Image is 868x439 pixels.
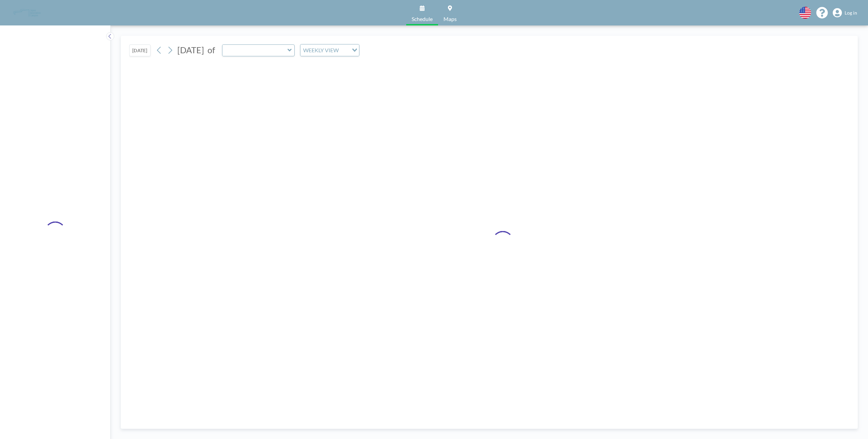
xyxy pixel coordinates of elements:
button: [DATE] [129,44,151,56]
span: Schedule [412,16,433,22]
img: organization-logo [11,6,43,20]
span: Log in [845,10,857,16]
span: WEEKLY VIEW [302,46,340,55]
div: Search for option [300,44,359,56]
a: Log in [833,8,857,18]
span: of [208,45,215,55]
span: Maps [443,16,457,22]
input: Search for option [341,46,348,55]
span: [DATE] [177,45,204,55]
